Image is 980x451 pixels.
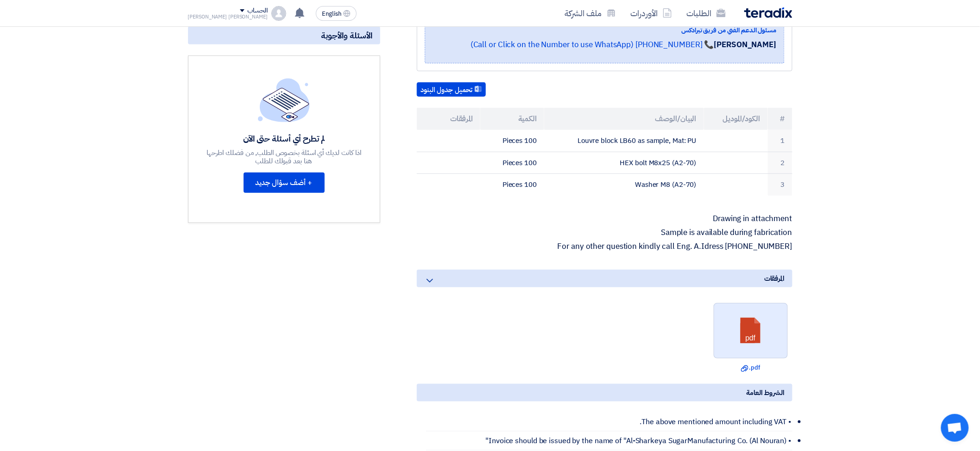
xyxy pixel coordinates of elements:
button: + أضف سؤال جديد [244,173,325,193]
a: الطلبات [679,2,733,24]
button: English [316,6,357,21]
th: المرفقات [417,108,481,130]
span: English [322,11,341,17]
img: empty_state_list.svg [258,78,310,122]
th: الكود/الموديل [704,108,768,130]
td: Louvre block LB60 as sample, Mat: PU [544,130,704,152]
div: اذا كانت لديك أي اسئلة بخصوص الطلب, من فضلك اطرحها هنا بعد قبولك للطلب [205,148,363,165]
div: مسئول الدعم الفني من فريق تيرادكس [433,25,777,35]
img: profile_test.png [271,6,286,21]
a: .pdf [716,363,785,372]
div: الحساب [247,7,267,15]
p: Sample is available during fabrication [417,228,792,237]
th: البيان/الوصف [544,108,704,130]
td: HEX bolt M8x25 (A2-70) [544,152,704,174]
p: For any other question kindly call Eng. A.Idress [PHONE_NUMBER] [417,242,792,251]
td: Washer M8 (A2-70) [544,174,704,196]
li: • Invoice should be issued by the name of "Al-Sharkeya SugarManufacturing Co. (Al Nouran)" [426,432,792,451]
li: • The above mentioned amount including VAT. [426,413,792,432]
span: المرفقات [764,273,785,284]
strong: [PERSON_NAME] [714,39,777,50]
p: Drawing in attachment [417,214,792,223]
th: # [768,108,792,130]
th: الكمية [480,108,544,130]
a: ملف الشركة [558,2,623,24]
a: الأوردرات [623,2,679,24]
span: الأسئلة والأجوبة [321,30,373,41]
td: 100 Pieces [480,152,544,174]
a: 📞 [PHONE_NUMBER] (Call or Click on the Number to use WhatsApp) [471,39,714,50]
div: دردشة مفتوحة [941,414,969,442]
td: 3 [768,174,792,196]
td: 2 [768,152,792,174]
button: تحميل جدول البنود [417,82,486,97]
td: 100 Pieces [480,174,544,196]
td: 100 Pieces [480,130,544,152]
td: 1 [768,130,792,152]
div: [PERSON_NAME] [PERSON_NAME] [188,14,268,19]
div: لم تطرح أي أسئلة حتى الآن [205,133,363,144]
span: الشروط العامة [747,388,785,398]
img: Teradix logo [744,7,792,18]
